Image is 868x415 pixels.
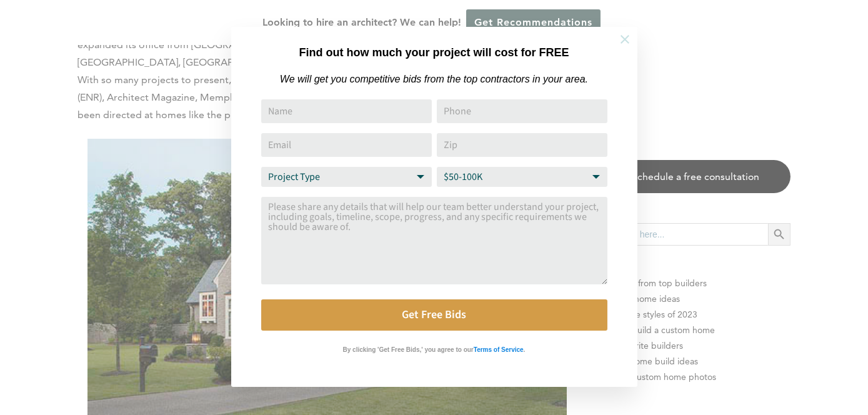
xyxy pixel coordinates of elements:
[474,346,524,353] strong: Terms of Service
[437,133,607,157] input: Zip
[261,99,432,123] input: Name
[474,343,524,354] a: Terms of Service
[261,197,607,284] textarea: Comment or Message
[343,346,474,353] strong: By clicking 'Get Free Bids,' you agree to our
[261,299,607,331] button: Get Free Bids
[437,167,607,187] select: Budget Range
[280,74,588,84] em: We will get you competitive bids from the top contractors in your area.
[299,46,569,59] strong: Find out how much your project will cost for FREE
[437,99,607,123] input: Phone
[261,167,432,187] select: Project Type
[261,133,432,157] input: Email Address
[524,346,526,353] strong: .
[603,17,647,61] button: Close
